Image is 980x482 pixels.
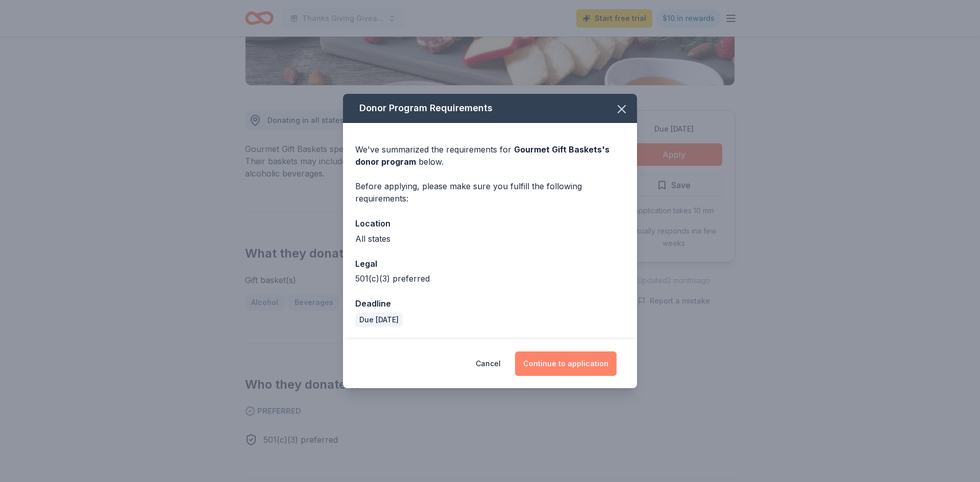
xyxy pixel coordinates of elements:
div: Donor Program Requirements [343,94,637,123]
div: Before applying, please make sure you fulfill the following requirements: [355,180,625,205]
div: Location [355,217,625,230]
div: 501(c)(3) preferred [355,272,625,285]
div: Deadline [355,297,625,310]
div: We've summarized the requirements for below. [355,143,625,168]
div: Due [DATE] [355,313,403,327]
div: Legal [355,257,625,270]
div: All states [355,233,625,245]
button: Continue to application [515,351,617,376]
button: Cancel [476,351,501,376]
